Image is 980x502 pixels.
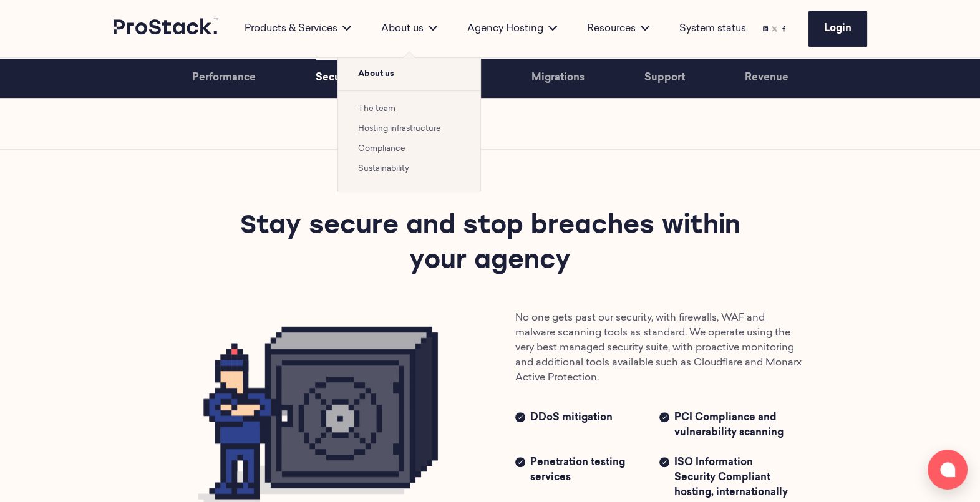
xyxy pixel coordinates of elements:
div: Agency Hosting [452,21,572,36]
a: Hosting infrastructure [358,125,441,133]
a: Login [808,11,867,47]
div: Resources [572,21,664,36]
a: Migrations [531,58,585,98]
span: About us [338,58,480,90]
p: No one gets past our security, with firewalls, WAF and malware scanning tools as standard. We ope... [515,311,805,385]
div: Products & Services [230,21,366,36]
span: Login [824,24,851,34]
a: The team [358,105,395,113]
div: About us [366,21,452,36]
span: DDoS mitigation [530,410,645,440]
a: Support [644,58,685,98]
h2: Stay secure and stop breaches within your agency [219,210,762,279]
span: Penetration testing services [530,455,645,500]
a: Performance [192,58,256,98]
a: Revenue [745,58,788,98]
a: Compliance [358,145,405,153]
a: Prostack logo [114,18,220,39]
a: Security [316,58,357,98]
a: Sustainability [358,165,409,173]
button: Open chat window [928,450,968,490]
a: System status [679,21,746,36]
span: PCI Compliance and vulnerability scanning [674,410,789,440]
